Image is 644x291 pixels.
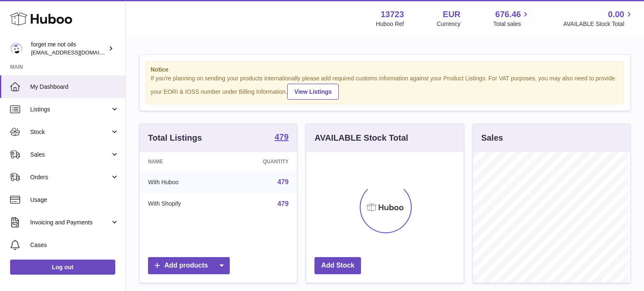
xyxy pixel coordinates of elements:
[493,20,530,28] span: Total sales
[437,20,461,28] div: Currency
[30,128,110,136] span: Stock
[481,132,503,144] h3: Sales
[495,9,521,20] span: 676.46
[376,20,404,28] div: Huboo Ref
[30,173,110,181] span: Orders
[278,200,289,207] a: 479
[10,42,23,55] img: forgetmenothf@gmail.com
[608,9,624,20] span: 0.00
[30,106,110,113] span: Listings
[30,219,110,227] span: Invoicing and Payments
[314,132,408,144] h3: AVAILABLE Stock Total
[275,133,288,141] strong: 479
[151,75,619,100] div: If you're planning on sending your products internationally please add required customs informati...
[30,83,119,91] span: My Dashboard
[31,41,106,57] div: forget me not oils
[10,260,115,275] a: Log out
[443,9,460,20] strong: EUR
[30,241,119,249] span: Cases
[140,193,224,215] td: With Shopify
[140,171,224,193] td: With Huboo
[140,152,224,171] th: Name
[275,133,288,143] a: 479
[493,9,530,28] a: 676.46 Total sales
[148,132,202,144] h3: Total Listings
[314,257,361,274] a: Add Stock
[30,151,110,159] span: Sales
[151,66,619,74] strong: Notice
[381,9,404,20] strong: 13723
[563,9,634,28] a: 0.00 AVAILABLE Stock Total
[31,49,123,56] span: [EMAIL_ADDRESS][DOMAIN_NAME]
[148,257,230,274] a: Add products
[278,178,289,185] a: 479
[30,196,119,204] span: Usage
[563,20,634,28] span: AVAILABLE Stock Total
[224,152,297,171] th: Quantity
[287,84,339,100] a: View Listings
